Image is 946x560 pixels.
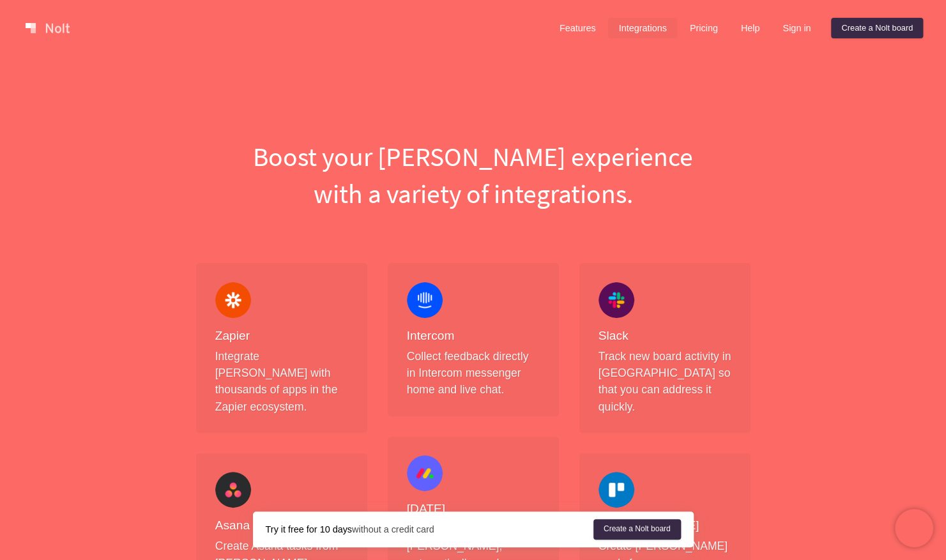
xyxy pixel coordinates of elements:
[266,523,593,536] div: without a credit card
[266,524,352,534] strong: Try it free for 10 days
[772,18,821,38] a: Sign in
[599,328,731,344] h4: Slack
[831,18,923,38] a: Create a Nolt board
[608,18,676,38] a: Integrations
[680,18,728,38] a: Pricing
[215,348,348,416] p: Integrate [PERSON_NAME] with thousands of apps in the Zapier ecosystem.
[407,328,540,344] h4: Intercom
[731,18,770,38] a: Help
[186,138,761,212] h1: Boost your [PERSON_NAME] experience with a variety of integrations.
[549,18,606,38] a: Features
[895,509,933,547] iframe: Chatra live chat
[407,348,540,398] p: Collect feedback directly in Intercom messenger home and live chat.
[599,348,731,416] p: Track new board activity in [GEOGRAPHIC_DATA] so that you can address it quickly.
[407,501,540,517] h4: [DATE]
[215,328,348,344] h4: Zapier
[593,519,681,540] a: Create a Nolt board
